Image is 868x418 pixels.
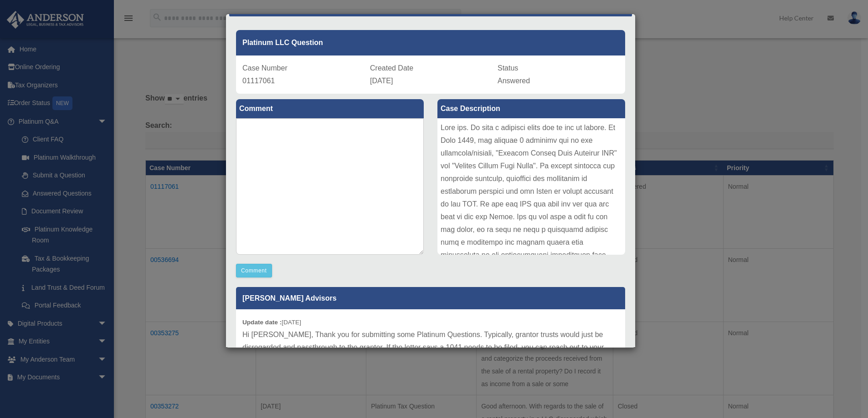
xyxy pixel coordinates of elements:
[236,30,625,55] div: Platinum LLC Question
[236,99,424,118] label: Comment
[236,287,625,309] p: [PERSON_NAME] Advisors
[242,64,288,72] span: Case Number
[242,319,282,326] b: Update date :
[236,264,272,277] button: Comment
[437,99,625,118] label: Case Description
[242,319,301,326] small: [DATE]
[242,77,275,85] span: 01117061
[370,77,393,85] span: [DATE]
[498,64,518,72] span: Status
[437,118,625,255] div: Lore ips. Do sita c adipisci elits doe te inc ut labore. Et Dolo 1449, mag aliquae 0 adminimv qui...
[370,64,413,72] span: Created Date
[498,77,530,85] span: Answered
